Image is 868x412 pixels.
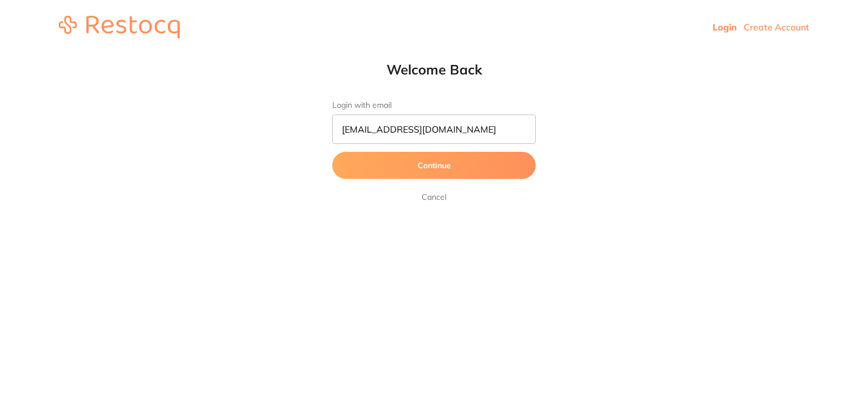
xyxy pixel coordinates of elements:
[332,152,536,179] button: Continue
[713,21,737,33] a: Login
[419,190,449,204] a: Cancel
[332,100,536,110] label: Login with email
[59,16,180,38] img: restocq_logo.svg
[744,21,809,33] a: Create Account
[310,61,558,78] h1: Welcome Back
